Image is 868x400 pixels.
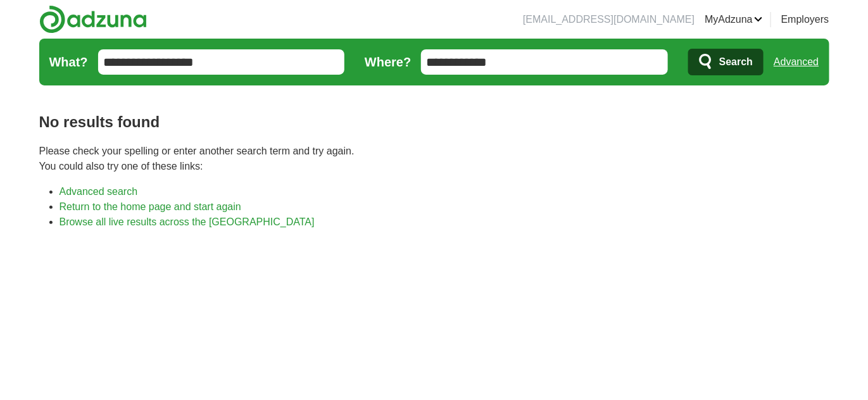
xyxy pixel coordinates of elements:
[60,201,241,212] a: Return to the home page and start again
[688,49,764,75] button: Search
[49,53,88,72] label: What?
[39,5,147,34] img: Adzuna logo
[719,49,753,75] span: Search
[774,49,819,75] a: Advanced
[365,53,411,72] label: Where?
[523,12,695,27] li: [EMAIL_ADDRESS][DOMAIN_NAME]
[705,12,763,27] a: MyAdzuna
[39,144,829,174] p: Please check your spelling or enter another search term and try again. You could also try one of ...
[60,216,315,227] a: Browse all live results across the [GEOGRAPHIC_DATA]
[39,111,829,134] h1: No results found
[60,186,138,197] a: Advanced search
[781,12,829,27] a: Employers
